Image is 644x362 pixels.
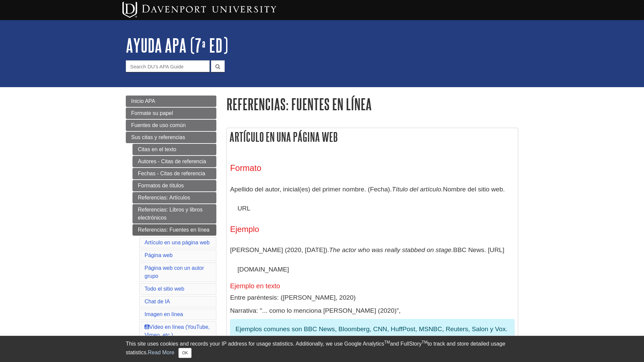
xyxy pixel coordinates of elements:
[131,110,173,116] span: Formate su papel
[145,311,183,317] a: Imagen en línea
[126,340,518,358] div: This site uses cookies and records your IP address for usage statistics. Additionally, we use Goo...
[126,132,216,143] a: Sus citas y referencias
[145,286,184,292] a: Todo el sitio web
[230,163,515,173] h3: Formato
[126,60,210,72] input: Search DU's APA Guide
[230,293,515,303] p: Entre paréntesis: ([PERSON_NAME], 2020)
[235,324,509,334] p: Ejemplos comunes son BBC News, Bloomberg, CNN, HuffPost, MSNBC, Reuters, Salon y Vox.
[384,340,390,345] sup: TM
[132,224,216,236] a: Referencias: Fuentes en línea
[132,156,216,167] a: Autores - Citas de referencia
[230,282,515,290] h5: Ejemplo en texto
[145,240,210,245] a: Artículo en una página web
[145,324,210,338] a: Vídeo en línea (YouTube, Vimeo, etc.)
[131,134,185,140] span: Sus citas y referencias
[132,168,216,179] a: Fechas - Citas de referencia
[230,240,515,279] p: [PERSON_NAME] (2020, [DATE]). BBC News. [URL][DOMAIN_NAME]
[178,348,192,358] button: Close
[126,120,216,131] a: Fuentes de uso común
[227,128,518,146] h2: Artículo en una página web
[230,306,515,316] p: Narrativa: "... como lo menciona [PERSON_NAME] (2020)",
[126,96,216,107] a: Inicio APA
[132,144,216,155] a: Citas en el texto
[230,225,515,234] h4: Ejemplo
[126,35,228,56] a: AYUDA APA (7ª ED)
[132,204,216,224] a: Referencias: Libros y libros electrónicos
[132,180,216,191] a: Formatos de títulos
[132,192,216,203] a: Referencias: Artículos
[226,96,518,113] h1: Referencias: Fuentes en línea
[122,2,276,18] img: Davenport University
[131,122,186,128] span: Fuentes de uso común
[145,299,170,304] a: Chat de IA
[230,180,515,218] p: Apellido del autor, inicial(es) del primer nombre. (Fecha). Nombre del sitio web. URL
[392,186,443,193] em: Título del artículo.
[126,108,216,119] a: Formate su papel
[145,265,204,279] a: Página web con un autor grupo
[148,350,174,355] a: Read More
[145,252,173,258] a: Página web
[329,246,453,253] em: The actor who was really stabbed on stage.
[422,340,427,345] sup: TM
[131,98,155,104] span: Inicio APA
